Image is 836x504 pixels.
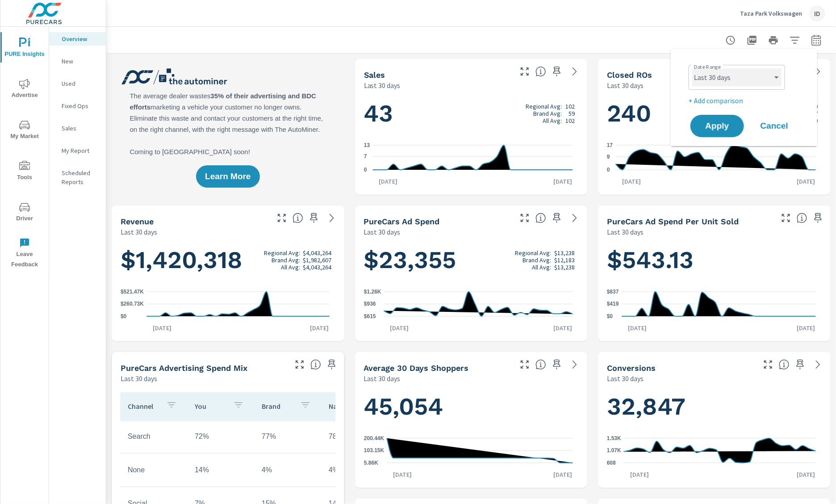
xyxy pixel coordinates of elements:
p: [DATE] [790,177,822,186]
p: [DATE] [384,323,415,332]
h5: PureCars Ad Spend Per Unit Sold [607,217,739,226]
a: See more details in report [568,64,582,79]
h5: Average 30 Days Shoppers [364,363,469,373]
text: 7 [364,153,367,160]
span: A rolling 30 day total of daily Shoppers on the dealership website, averaged over the selected da... [535,359,546,370]
td: 77% [255,425,322,448]
p: [DATE] [547,177,578,186]
button: Make Fullscreen [275,211,289,225]
text: 13 [364,142,370,148]
p: Last 30 days [607,373,644,384]
p: Last 30 days [121,227,157,237]
button: Select Date Range [807,31,825,49]
span: Cancel [757,122,792,130]
div: nav menu [0,27,49,273]
span: Save this to your personalized report [550,211,564,225]
p: [DATE] [547,470,578,479]
p: $4,043,264 [303,249,332,256]
p: 102 [565,103,575,110]
p: Scheduled Reports [62,168,99,186]
h5: PureCars Advertising Spend Mix [121,363,247,373]
p: All Avg: [532,264,551,271]
h1: $23,355 [364,245,579,275]
span: Tools [3,161,46,183]
span: Apply [699,122,735,130]
p: Last 30 days [121,373,157,384]
span: PURE Insights [3,38,46,59]
text: 1.07K [607,448,621,454]
text: 17 [607,142,613,148]
td: Search [121,425,188,448]
p: Last 30 days [364,227,401,237]
p: [DATE] [146,323,178,332]
div: My Report [49,144,106,157]
span: The number of dealer-specified goals completed by a visitor. [Source: This data is provided by th... [779,359,790,370]
text: $837 [607,289,619,295]
button: Apply [690,115,744,137]
text: $0 [607,313,613,319]
button: Make Fullscreen [293,357,307,372]
p: Fixed Ops [62,101,99,110]
p: [DATE] [622,323,653,332]
p: [DATE] [790,323,822,332]
a: See more details in report [568,211,582,225]
td: 72% [188,425,255,448]
a: See more details in report [568,357,582,372]
button: Make Fullscreen [761,357,775,372]
p: All Avg: [281,264,300,271]
h1: 240 [607,98,822,129]
p: Overview [62,34,99,43]
text: 200.44K [364,435,385,441]
div: Used [49,77,106,90]
a: See more details in report [325,211,339,225]
p: Regional Avg: [264,249,300,256]
p: Last 30 days [607,80,644,91]
div: ID [809,5,825,21]
p: [DATE] [304,323,335,332]
p: Channel [128,402,159,411]
p: [DATE] [372,177,404,186]
button: Make Fullscreen [518,211,532,225]
span: My Market [3,120,46,142]
td: None [121,459,188,481]
h1: 32,847 [607,391,822,422]
h5: Closed ROs [607,70,652,80]
text: 9 [607,154,610,160]
span: Advertise [3,79,46,101]
p: All Avg: [543,117,562,124]
span: Save this to your personalized report [550,64,564,79]
td: 78% [322,425,389,448]
span: Save this to your personalized report [793,357,807,372]
a: See more details in report [811,64,825,79]
span: Save this to your personalized report [325,357,339,372]
h1: $543.13 [607,245,822,275]
p: $4,043,264 [303,264,332,271]
text: 103.15K [364,448,385,454]
button: Apply Filters [786,31,804,49]
div: Fixed Ops [49,99,106,113]
span: Save this to your personalized report [307,211,321,225]
p: Brand [262,402,293,411]
span: This table looks at how you compare to the amount of budget you spend per channel as opposed to y... [310,359,321,370]
p: Last 30 days [364,373,401,384]
h1: 43 [364,98,579,129]
a: See more details in report [811,357,825,372]
h1: 45,054 [364,391,579,422]
button: Learn More [196,165,259,188]
td: 4% [322,459,389,481]
text: $521.47K [121,289,144,295]
p: [DATE] [547,323,578,332]
p: National [329,402,360,411]
h5: Revenue [121,217,154,226]
button: "Export Report to PDF" [743,31,761,49]
h1: $1,420,318 [121,245,335,275]
div: Scheduled Reports [49,166,106,189]
p: Last 30 days [364,80,401,91]
button: Cancel [748,115,801,137]
span: Leave Feedback [3,238,46,270]
button: Print Report [765,31,782,49]
p: $13,238 [554,249,575,256]
p: New [62,57,99,66]
td: 4% [255,459,322,481]
p: $12,183 [554,256,575,264]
